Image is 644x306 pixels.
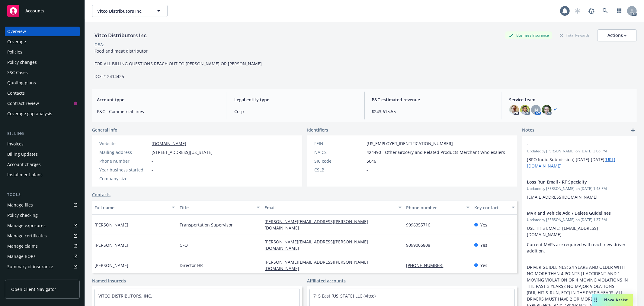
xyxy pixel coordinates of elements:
span: 5046 [367,158,376,164]
span: Updated by [PERSON_NAME] on [DATE] 3:06 PM [527,148,632,154]
a: [PERSON_NAME][EMAIL_ADDRESS][PERSON_NAME][DOMAIN_NAME] [264,259,368,271]
span: [PERSON_NAME] [95,262,128,269]
span: MVR and Vehicle Add / Delete Guidelines [527,210,616,216]
div: Actions [607,30,627,41]
div: Vitco Distributors Inc. [92,31,150,39]
a: Policy checking [5,210,80,220]
a: [PERSON_NAME][EMAIL_ADDRESS][PERSON_NAME][DOMAIN_NAME] [264,239,368,251]
span: $243,615.55 [372,108,495,115]
div: Key contact [474,204,508,211]
span: Service team [509,96,632,103]
div: Loss Run Email - RT SpecialtyUpdatedby [PERSON_NAME] on [DATE] 1:48 PM[EMAIL_ADDRESS][DOMAIN_NAME] [522,174,637,205]
a: Policy changes [5,57,80,67]
div: SSC Cases [7,68,28,77]
span: Yes [480,262,487,269]
a: Search [599,5,611,17]
div: Email [264,204,395,211]
a: Contacts [92,191,111,198]
img: photo [542,105,552,115]
span: Identifiers [307,127,328,133]
a: Start snowing [572,5,584,17]
div: Coverage gap analysis [7,109,52,119]
div: Full name [95,204,168,211]
a: Coverage [5,37,80,47]
div: Company size [99,175,149,182]
span: Updated by [PERSON_NAME] on [DATE] 1:48 PM [527,186,632,191]
div: Website [99,140,149,147]
div: Tools [5,192,80,198]
a: Account charges [5,160,80,169]
span: Legal entity type [234,96,357,103]
span: Director HR [180,262,203,269]
p: USE THIS EMAIL: [EMAIL_ADDRESS][DOMAIN_NAME] [527,225,632,238]
a: Contract review [5,99,80,108]
a: Installment plans [5,170,80,180]
div: Billing [5,131,80,137]
a: Manage BORs [5,252,80,261]
div: Title [180,204,253,211]
span: Updated by [PERSON_NAME] on [DATE] 1:37 PM [527,217,632,223]
button: Email [262,200,404,215]
a: Switch app [613,5,625,17]
span: P&C estimated revenue [372,96,495,103]
span: Vitco Distributors Inc. [97,8,149,14]
a: 9096355716 [406,222,435,228]
div: Phone number [99,158,149,164]
div: SIC code [314,158,364,164]
p: Current MVRs are required with each new driver addition. [527,241,632,254]
a: add [630,127,637,134]
span: General info [92,127,117,133]
a: [PERSON_NAME][EMAIL_ADDRESS][PERSON_NAME][DOMAIN_NAME] [264,219,368,231]
a: Invoices [5,139,80,149]
span: Corp [234,108,357,115]
span: Food and meat distributor FOR ALL BILLING QUESTIONS REACH OUT TO [PERSON_NAME] OR [PERSON_NAME] D... [95,48,262,79]
a: Billing updates [5,149,80,159]
div: Contacts [7,88,25,98]
span: - [152,158,153,164]
button: Phone number [404,200,472,215]
p: [BPO Indio Submission] [DATE]-[DATE] [527,156,632,169]
span: - [152,175,153,182]
div: Manage BORs [7,252,36,261]
a: Manage certificates [5,231,80,241]
div: Drag to move [592,294,600,306]
a: [PHONE_NUMBER] [406,262,449,268]
div: -Updatedby [PERSON_NAME] on [DATE] 3:06 PM[BPO Indio Submission] [DATE]-[DATE][URL][DOMAIN_NAME] [522,136,637,174]
span: Accounts [25,8,44,13]
a: +1 [554,108,558,112]
a: Contacts [5,88,80,98]
button: Full name [92,200,177,215]
a: Overview [5,27,80,36]
div: Billing updates [7,149,38,159]
div: FEIN [314,140,364,147]
a: 9099005808 [406,242,435,248]
span: [PERSON_NAME] [95,222,128,228]
div: Installment plans [7,170,43,180]
img: photo [520,105,530,115]
a: Accounts [5,2,80,19]
a: Coverage gap analysis [5,109,80,119]
span: - [367,167,368,173]
div: Invoices [7,139,24,149]
div: Contract review [7,99,39,108]
a: [DOMAIN_NAME] [152,141,186,146]
a: Quoting plans [5,78,80,88]
span: JN [533,107,538,113]
div: Manage files [7,200,33,210]
span: Account type [97,96,219,103]
div: Year business started [99,167,149,173]
a: Affiliated accounts [307,278,346,284]
span: Yes [480,242,487,248]
span: [EMAIL_ADDRESS][DOMAIN_NAME] [527,194,598,200]
span: [US_EMPLOYER_IDENTIFICATION_NUMBER] [367,140,453,147]
a: Summary of insurance [5,262,80,272]
a: SSC Cases [5,68,80,77]
a: Manage claims [5,241,80,251]
button: Title [177,200,262,215]
span: Yes [480,222,487,228]
div: Manage exposures [7,221,46,230]
span: [PERSON_NAME] [95,242,128,248]
span: Transportation Supervisor [180,222,233,228]
a: Manage exposures [5,221,80,230]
